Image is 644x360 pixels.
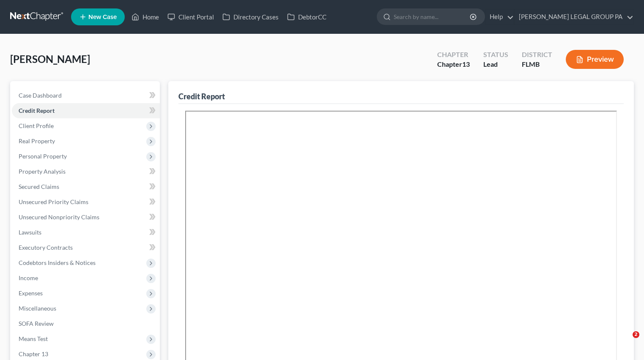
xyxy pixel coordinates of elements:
span: Codebtors Insiders & Notices [19,259,96,266]
div: FLMB [522,60,552,69]
span: Unsecured Nonpriority Claims [19,213,99,221]
span: Case Dashboard [19,92,62,99]
a: Executory Contracts [12,240,160,255]
span: 13 [462,60,470,68]
a: Home [127,9,163,25]
div: Chapter [437,60,470,69]
a: Case Dashboard [12,88,160,103]
a: [PERSON_NAME] LEGAL GROUP PA [515,9,633,25]
span: SOFA Review [19,320,54,327]
span: Unsecured Priority Claims [19,198,88,205]
button: Preview [566,50,624,69]
a: Directory Cases [218,9,283,25]
a: Unsecured Nonpriority Claims [12,210,160,225]
div: Chapter [437,50,470,60]
a: Property Analysis [12,164,160,179]
span: Executory Contracts [19,244,73,251]
a: Credit Report [12,103,160,118]
iframe: Intercom live chat [615,331,636,352]
span: Lawsuits [19,229,41,236]
span: [PERSON_NAME] [10,53,90,65]
span: Chapter 13 [19,350,48,357]
a: Help [485,9,514,25]
div: Credit Report [178,91,225,101]
span: 2 [633,331,639,338]
span: Miscellaneous [19,305,56,312]
span: Income [19,274,38,281]
a: Client Portal [163,9,218,25]
span: Credit Report [19,107,55,114]
input: Search by name... [394,9,471,25]
a: Unsecured Priority Claims [12,194,160,210]
span: New Case [88,14,117,20]
span: Real Property [19,137,55,145]
a: SOFA Review [12,316,160,331]
span: Means Test [19,335,48,342]
div: District [522,50,552,60]
div: Lead [483,60,508,69]
span: Expenses [19,289,43,297]
div: Status [483,50,508,60]
span: Secured Claims [19,183,59,190]
a: Lawsuits [12,225,160,240]
a: Secured Claims [12,179,160,194]
span: Client Profile [19,122,54,129]
a: DebtorCC [283,9,331,25]
span: Property Analysis [19,168,66,175]
span: Personal Property [19,153,67,160]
